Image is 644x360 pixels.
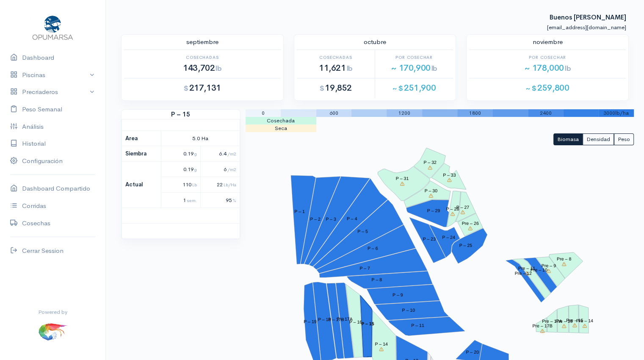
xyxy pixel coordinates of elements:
span: ~ 170,900 [391,63,437,73]
h6: Cosechadas [124,55,281,60]
td: 5.0 Ha [161,130,240,146]
span: 1200 [398,110,410,116]
span: lb [216,64,221,73]
div: octubre [292,37,459,47]
span: lb [565,64,571,73]
span: ~ 178,000 [524,63,571,73]
tspan: P – 20 [466,349,479,354]
span: % [232,197,236,203]
span: g [194,166,197,172]
tspan: P – 18 [318,317,331,322]
td: 6.4 [200,146,240,162]
tspan: P – 32 [423,160,437,165]
span: Peso [618,136,630,143]
tspan: P – 28 [446,206,459,211]
span: lb [431,64,437,73]
tspan: Pre – 12 [514,271,531,276]
span: sem. [187,197,197,203]
tspan: P – 14 [375,342,388,347]
div: noviembre [464,37,631,47]
span: Densidad [586,136,610,143]
button: Biomasa [553,133,583,146]
span: 11,621 [319,63,353,73]
span: 1800 [469,110,481,116]
span: Lb/Ha [224,182,236,188]
tspan: P – 6 [368,246,378,251]
span: lb [347,64,353,73]
span: ~ $ [526,84,536,93]
span: 600 [329,110,338,116]
td: 6 [200,161,240,177]
span: 0 [262,110,265,116]
tspan: Pre – 11 [518,266,535,271]
tspan: P – 4 [347,216,357,222]
td: Cosechada [246,117,316,125]
tspan: P – 29 [427,208,440,213]
th: Siembra [122,146,161,162]
th: Area [122,130,161,146]
tspan: P – 1 [294,209,305,214]
small: [EMAIL_ADDRESS][DOMAIN_NAME] [547,24,626,31]
tspan: P – 7 [359,266,370,271]
tspan: Pre – 17B [532,324,552,329]
tspan: P – 30 [424,188,437,193]
tspan: Pre – 14 [576,318,593,324]
tspan: Pre – 16 [556,318,572,324]
h6: Cosechadas [297,55,375,60]
strong: P – 15 [122,110,240,119]
tspan: P – 5 [357,229,368,234]
td: 1 [161,192,200,208]
img: ... [38,316,68,346]
button: Peso [614,133,634,146]
tspan: P – 19 [304,319,317,324]
span: Biomasa [557,136,579,143]
span: 3000 [603,110,615,116]
span: 2400 [539,110,551,116]
button: Densidad [583,133,614,146]
tspan: P – 25 [459,243,472,248]
tspan: P – 11 [411,323,424,328]
tspan: P – 16 [349,319,362,324]
tspan: P – 27 [456,205,469,210]
tspan: P – 8 [371,277,382,282]
tspan: Pre – 15 [566,318,583,323]
tspan: Pre – 8 [557,257,571,262]
tspan: P – 2 [310,216,321,222]
span: 251,900 [392,83,436,93]
tspan: P – 23 [423,237,436,242]
td: 95 [200,192,240,208]
tspan: P – 3 [326,217,336,222]
strong: Buenos [PERSON_NAME] [550,5,626,21]
td: 110 [161,177,200,193]
span: ~ $ [392,84,403,93]
span: /m2 [227,166,236,172]
tspan: P – 15 [361,321,374,327]
tspan: Pre – 17A [542,319,562,324]
span: 19,852 [320,83,352,93]
th: Actual [122,161,161,208]
div: septiembre [119,37,286,47]
span: /m2 [227,151,236,157]
tspan: Pre – 10 [531,268,547,273]
span: $ [320,84,324,93]
tspan: P – 9 [392,292,403,297]
h6: Por Cosechar [375,55,453,60]
td: 0.19 [161,161,200,177]
tspan: Pre – 9 [542,263,556,269]
h6: Por Cosechar [469,55,626,60]
img: Opumarsa [30,14,75,41]
tspan: P – 24 [442,235,455,240]
td: 0.19 [161,146,200,162]
td: 22 [200,177,240,193]
span: lb/ha [615,110,629,116]
td: Seca [246,125,316,132]
span: 217,131 [184,83,221,93]
span: 143,702 [183,63,221,73]
span: $ [184,84,188,93]
tspan: P – 31 [396,176,409,181]
tspan: Pre – 26 [462,221,478,226]
span: g [194,151,197,157]
tspan: P – 17B [328,317,344,322]
tspan: P – 17A [337,316,353,321]
tspan: P – 33 [443,172,456,177]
